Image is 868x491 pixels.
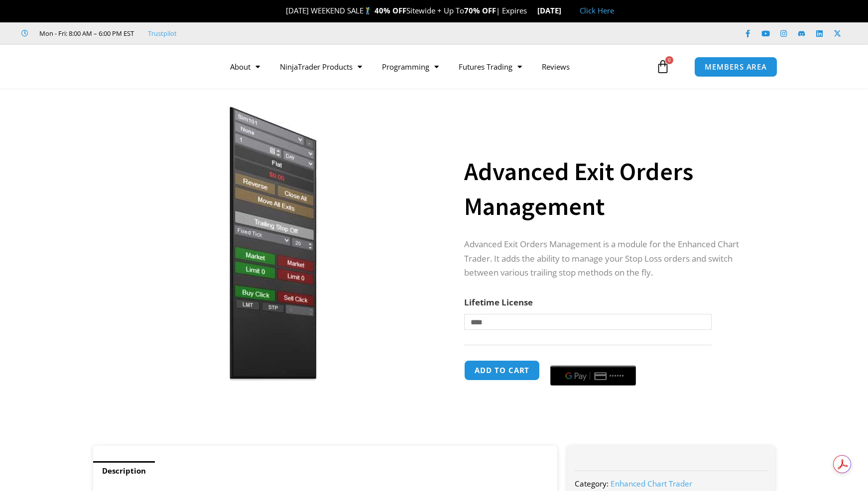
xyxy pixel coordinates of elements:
iframe: Secure payment input frame [548,359,638,360]
a: Description [93,461,155,481]
button: Buy with GPay [550,366,636,386]
a: Reviews [532,55,580,78]
nav: Menu [220,55,653,78]
a: NinjaTrader Products [270,55,372,78]
a: 0 [641,52,685,81]
a: About [220,55,270,78]
img: AdvancedStopLossMgmt [107,106,427,381]
img: ⌛ [527,7,535,14]
a: Clear options [464,335,480,342]
span: Category: [575,479,609,489]
span: [DATE] WEEKEND SALE Sitewide + Up To | Expires [275,5,537,15]
a: Trustpilot [148,27,177,39]
a: Enhanced Chart Trader [611,479,692,489]
span: 0 [665,56,673,64]
img: 🏭 [562,7,569,14]
text: •••••• [610,373,624,380]
img: LogoAI | Affordable Indicators – NinjaTrader [77,49,184,85]
a: Programming [372,55,449,78]
span: MEMBERS AREA [705,63,767,71]
button: Add to cart [464,360,540,381]
strong: 40% OFF [374,5,406,15]
strong: [DATE] [537,5,570,15]
p: Advanced Exit Orders Management is a module for the Enhanced Chart Trader. It adds the ability to... [464,237,755,281]
a: MEMBERS AREA [694,57,777,77]
label: Lifetime License [464,296,533,308]
strong: 70% OFF [464,5,496,15]
a: Futures Trading [449,55,532,78]
h1: Advanced Exit Orders Management [464,154,755,224]
span: Mon - Fri: 8:00 AM – 6:00 PM EST [37,27,134,39]
img: 🎉 [278,7,285,14]
img: 🏌️‍♂️ [364,7,372,14]
a: Click Here [580,5,614,15]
